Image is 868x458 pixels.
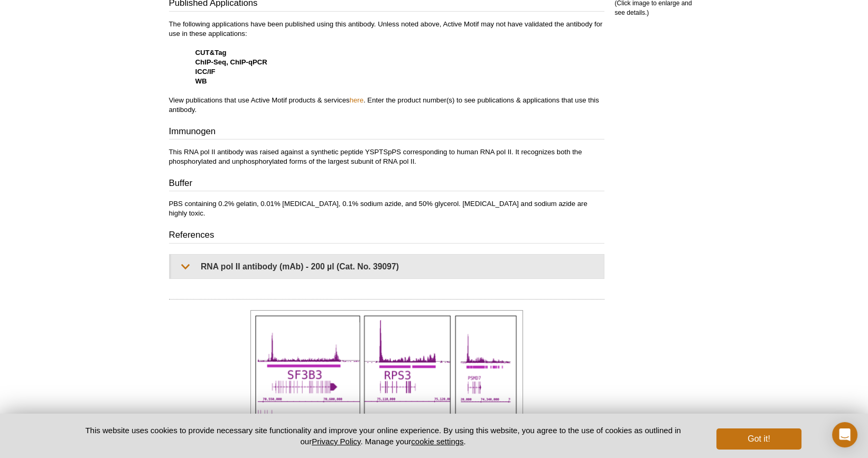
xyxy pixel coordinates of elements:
strong: CUT&Tag [195,49,227,57]
button: Got it! [716,428,801,450]
h3: Immunogen [169,125,604,140]
img: RNA pol II antibody (mAb) tested by ChIP-Seq. [250,310,523,438]
strong: WB [195,77,207,85]
h3: References [169,229,604,244]
strong: ChIP-Seq, ChIP-qPCR [195,58,267,66]
p: This website uses cookies to provide necessary site functionality and improve your online experie... [67,425,699,447]
button: cookie settings [411,437,463,446]
p: The following applications have been published using this antibody. Unless noted above, Active Mo... [169,20,604,115]
div: Open Intercom Messenger [832,422,857,447]
a: here [350,96,363,104]
h3: Buffer [169,177,604,192]
strong: ICC/IF [195,68,216,76]
a: Privacy Policy [312,437,360,446]
summary: RNA pol II antibody (mAb) - 200 µl (Cat. No. 39097) [171,255,604,278]
p: PBS containing 0.2% gelatin, 0.01% [MEDICAL_DATA], 0.1% sodium azide, and 50% glycerol. [MEDICAL_... [169,199,604,218]
p: This RNA pol II antibody was raised against a synthetic peptide YSPTSpPS corresponding to human R... [169,147,604,166]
